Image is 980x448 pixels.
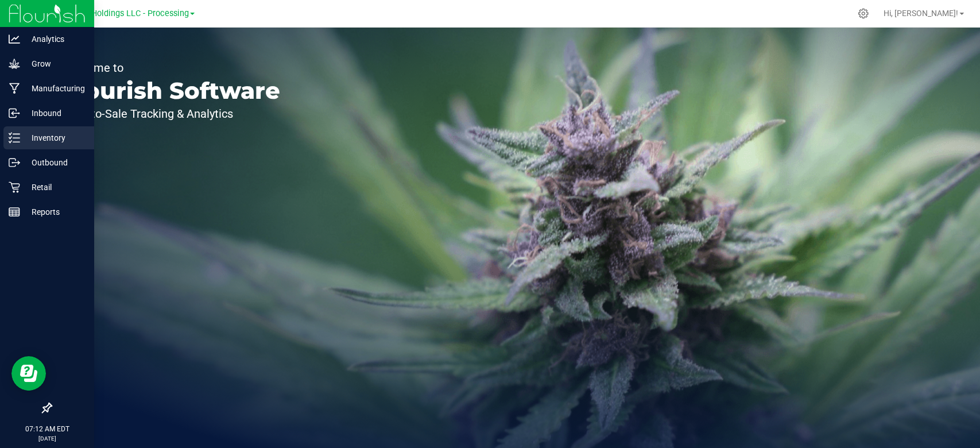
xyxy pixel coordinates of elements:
[20,180,89,194] p: Retail
[9,132,20,144] inline-svg: Inventory
[20,156,89,169] p: Outbound
[5,424,89,434] p: 07:12 AM EDT
[20,205,89,219] p: Reports
[20,32,89,46] p: Analytics
[9,33,20,45] inline-svg: Analytics
[20,131,89,145] p: Inventory
[62,79,280,102] p: Flourish Software
[9,206,20,218] inline-svg: Reports
[9,181,20,193] inline-svg: Retail
[856,8,870,19] div: Manage settings
[20,82,89,95] p: Manufacturing
[11,356,46,391] iframe: Resource center
[20,106,89,120] p: Inbound
[9,83,20,94] inline-svg: Manufacturing
[62,62,280,74] p: Welcome to
[5,434,89,443] p: [DATE]
[9,107,20,119] inline-svg: Inbound
[20,57,89,71] p: Grow
[40,9,189,18] span: Riviera Creek Holdings LLC - Processing
[884,9,958,18] span: Hi, [PERSON_NAME]!
[62,108,280,119] p: Seed-to-Sale Tracking & Analytics
[9,157,20,168] inline-svg: Outbound
[9,58,20,69] inline-svg: Grow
